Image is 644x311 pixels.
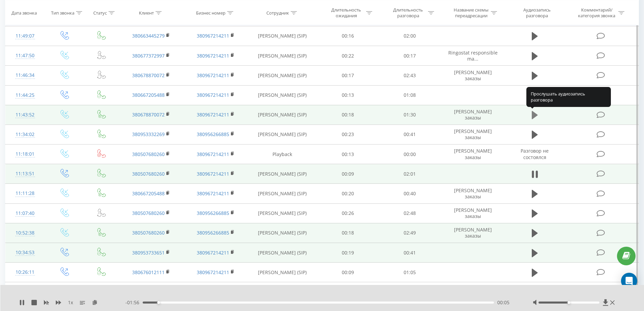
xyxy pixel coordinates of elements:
[248,145,317,164] td: Playback
[12,49,38,62] div: 11:47:50
[515,7,559,19] div: Аудиозапись разговора
[317,184,379,203] td: 00:20
[440,66,505,85] td: [PERSON_NAME] заказы
[379,125,441,144] td: 00:41
[440,282,505,302] td: [PERSON_NAME] заказы
[453,7,489,19] div: Название схемы переадресации
[379,85,441,105] td: 01:08
[440,145,505,164] td: [PERSON_NAME] заказы
[132,190,165,197] a: 380667205488
[317,223,379,243] td: 00:18
[197,92,229,98] a: 380967214211
[12,187,38,200] div: 11:11:28
[379,66,441,85] td: 02:43
[317,66,379,85] td: 00:17
[12,69,38,82] div: 11:46:34
[317,282,379,302] td: 00:23
[197,32,229,39] a: 380967214211
[248,203,317,223] td: [PERSON_NAME] (SIP)
[440,105,505,125] td: [PERSON_NAME] заказы
[379,145,441,164] td: 00:00
[12,167,38,180] div: 11:13:51
[248,263,317,282] td: [PERSON_NAME] (SIP)
[132,269,165,275] a: 380676012111
[317,26,379,46] td: 00:16
[248,105,317,125] td: [PERSON_NAME] (SIP)
[248,66,317,85] td: [PERSON_NAME] (SIP)
[12,266,38,279] div: 10:26:11
[12,108,38,121] div: 11:43:52
[197,229,229,236] a: 380956266885
[379,263,441,282] td: 01:05
[132,229,165,236] a: 380507680260
[132,52,165,59] a: 380677372997
[12,207,38,220] div: 11:07:40
[577,7,617,19] div: Комментарий/категория звонка
[248,223,317,243] td: [PERSON_NAME] (SIP)
[12,246,38,259] div: 10:34:53
[132,151,165,157] a: 380507680260
[266,10,289,16] div: Сотрудник
[157,301,160,304] div: Accessibility label
[197,190,229,197] a: 380967214211
[248,46,317,66] td: [PERSON_NAME] (SIP)
[93,10,107,16] div: Статус
[248,164,317,184] td: [PERSON_NAME] (SIP)
[248,85,317,105] td: [PERSON_NAME] (SIP)
[248,184,317,203] td: [PERSON_NAME] (SIP)
[132,111,165,118] a: 380678870072
[68,299,73,306] span: 1 x
[379,282,441,302] td: 06:55
[197,52,229,59] a: 380967214211
[317,263,379,282] td: 00:09
[621,273,637,289] div: Open Intercom Messenger
[497,299,509,306] span: 00:05
[317,145,379,164] td: 00:13
[568,301,570,304] div: Accessibility label
[379,223,441,243] td: 02:49
[317,243,379,263] td: 00:19
[197,210,229,216] a: 380956266885
[197,171,229,177] a: 380967214211
[317,105,379,125] td: 00:18
[197,72,229,79] a: 380967214211
[132,32,165,39] a: 380663445279
[440,184,505,203] td: [PERSON_NAME] заказы
[197,111,229,118] a: 380967214211
[12,29,38,43] div: 11:49:07
[379,243,441,263] td: 00:41
[11,10,37,16] div: Дата звонка
[132,210,165,216] a: 380507680260
[448,49,498,62] span: Ringostat responsible ma...
[132,131,165,137] a: 380953332269
[317,125,379,144] td: 00:23
[248,26,317,46] td: [PERSON_NAME] (SIP)
[379,184,441,203] td: 00:40
[526,87,611,107] div: Прослушать аудиозапись разговора
[197,249,229,256] a: 380967214211
[440,223,505,243] td: [PERSON_NAME] заказы
[125,299,143,306] span: - 01:56
[197,151,229,157] a: 380967214211
[379,164,441,184] td: 02:01
[521,148,549,160] span: Разговор не состоялся
[197,269,229,275] a: 380967214211
[196,10,225,16] div: Бизнес номер
[197,131,229,137] a: 380956266885
[317,203,379,223] td: 00:26
[132,92,165,98] a: 380667205488
[379,203,441,223] td: 02:48
[379,26,441,46] td: 02:00
[12,148,38,161] div: 11:18:01
[379,105,441,125] td: 01:30
[248,243,317,263] td: [PERSON_NAME] (SIP)
[51,10,74,16] div: Тип звонка
[12,226,38,240] div: 10:52:38
[440,203,505,223] td: [PERSON_NAME] заказы
[440,125,505,144] td: [PERSON_NAME] заказы
[139,10,154,16] div: Клиент
[317,164,379,184] td: 00:09
[248,125,317,144] td: [PERSON_NAME] (SIP)
[12,89,38,102] div: 11:44:25
[132,72,165,79] a: 380678870072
